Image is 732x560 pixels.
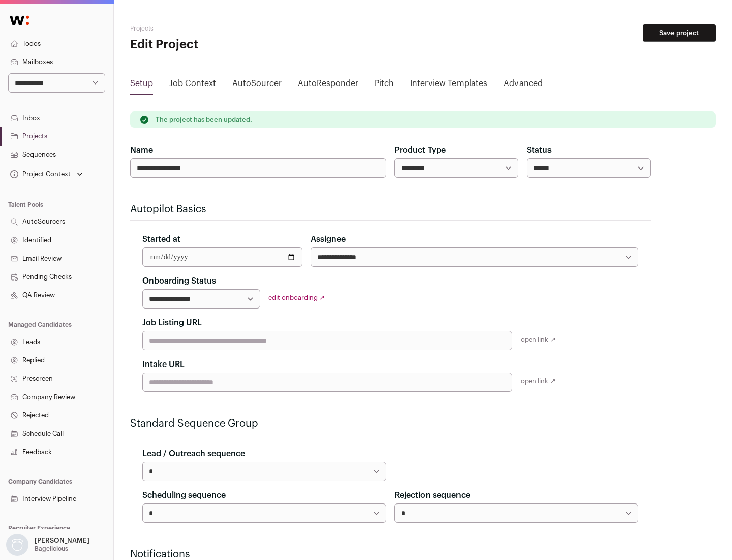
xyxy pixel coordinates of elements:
label: Intake URL [142,358,185,371]
label: Scheduling sequence [142,489,226,501]
p: The project has been updated. [156,116,252,124]
a: edit onboarding ↗ [268,294,325,301]
label: Assignee [311,233,346,245]
p: [PERSON_NAME] [35,537,89,545]
a: AutoResponder [298,77,358,94]
img: nopic.png [6,534,28,556]
h2: Autopilot Basics [130,202,651,216]
img: Wellfound [4,10,35,31]
a: Pitch [375,77,394,94]
button: Save project [643,24,716,42]
h2: Projects [130,24,325,33]
label: Product Type [394,144,446,156]
label: Rejection sequence [394,489,470,501]
a: Job Context [169,77,216,94]
label: Status [527,144,552,156]
label: Job Listing URL [142,317,202,329]
a: Advanced [504,77,543,94]
p: Bagelicious [35,545,68,553]
button: Open dropdown [8,167,85,181]
h2: Standard Sequence Group [130,416,651,431]
h1: Edit Project [130,37,325,53]
div: Project Context [8,170,71,178]
button: Open dropdown [4,534,91,556]
label: Name [130,144,153,156]
a: Interview Templates [410,77,487,94]
a: AutoSourcer [232,77,282,94]
a: Setup [130,77,153,94]
label: Lead / Outreach sequence [142,447,245,460]
label: Onboarding Status [142,275,216,287]
label: Started at [142,233,180,245]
